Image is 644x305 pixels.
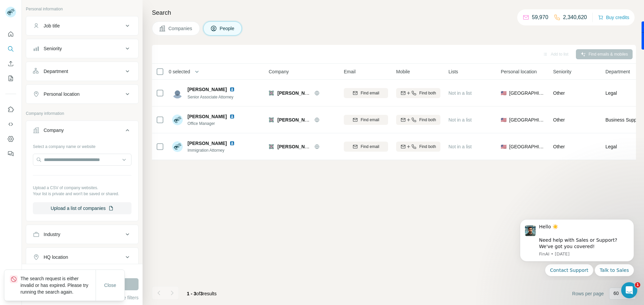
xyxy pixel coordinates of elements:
[553,90,565,96] span: Other
[269,90,274,96] img: Logo of Sumner Immigration Law
[605,143,617,150] span: Legal
[572,290,604,297] span: Rows per page
[44,127,64,134] div: Company
[44,231,60,238] div: Industry
[5,103,16,116] button: Use Surfe on LinkedIn
[33,191,131,197] p: Your list is private and won't be saved or shared.
[26,226,138,242] button: Industry
[605,117,642,123] span: Business Support
[344,88,388,98] button: Find email
[501,68,537,75] span: Personal location
[396,68,410,75] span: Mobile
[598,13,629,22] button: Buy credits
[44,22,60,29] div: Job title
[54,268,110,274] div: 10000 search results remaining
[20,275,96,295] p: The search request is either invalid or has expired. Please try running the search again.
[448,144,472,149] span: Not in a list
[44,45,62,52] div: Seniority
[187,291,196,296] span: 1 - 3
[553,68,571,75] span: Seniority
[26,18,138,34] button: Job title
[187,87,227,92] span: [PERSON_NAME]
[220,25,235,32] span: People
[196,291,200,296] span: of
[26,249,138,265] button: HQ location
[269,117,274,123] img: Logo of Sumner Immigration Law
[553,117,565,123] span: Other
[344,68,356,75] span: Email
[44,254,68,260] div: HQ location
[621,282,637,298] iframe: Intercom live chat
[532,13,548,21] p: 59,970
[44,91,79,97] div: Personal location
[33,185,131,191] p: Upload a CSV of company websites.
[200,291,203,296] span: 3
[229,87,235,92] img: LinkedIn logo
[26,122,138,141] button: Company
[448,90,472,96] span: Not in a list
[169,68,190,75] span: 0 selected
[26,41,138,57] button: Seniority
[419,117,436,123] span: Find both
[613,290,619,297] p: 60
[172,88,183,98] img: Avatar
[269,68,289,75] span: Company
[396,142,440,152] button: Find both
[168,25,193,32] span: Companies
[344,142,388,152] button: Find email
[419,144,436,150] span: Find both
[510,213,644,280] iframe: Intercom notifications message
[509,117,545,123] span: [GEOGRAPHIC_DATA]
[26,6,139,12] p: Personal information
[5,133,16,145] button: Dashboard
[396,88,440,98] button: Find both
[229,141,235,146] img: LinkedIn logo
[277,117,356,123] span: [PERSON_NAME] Immigration Law
[635,282,640,288] span: 1
[361,90,379,96] span: Find email
[344,115,388,125] button: Find email
[448,117,472,123] span: Not in a list
[33,202,131,214] button: Upload a list of companies
[277,144,356,149] span: [PERSON_NAME] Immigration Law
[5,58,16,70] button: Enrich CSV
[605,90,617,96] span: Legal
[33,141,131,150] div: Select a company name or website
[269,144,274,149] img: Logo of Sumner Immigration Law
[501,90,506,96] span: 🇺🇸
[26,63,138,79] button: Department
[563,13,587,21] p: 2,340,620
[509,143,545,150] span: [GEOGRAPHIC_DATA]
[152,8,636,17] h4: Search
[104,282,116,289] span: Close
[5,118,16,130] button: Use Surfe API
[229,114,235,119] img: LinkedIn logo
[100,279,121,291] button: Close
[5,72,16,84] button: My lists
[187,291,217,296] span: results
[44,68,68,75] div: Department
[509,90,545,96] span: [GEOGRAPHIC_DATA]
[501,143,506,150] span: 🇺🇸
[187,95,233,99] span: Senior Associate Attorney
[448,68,458,75] span: Lists
[553,144,565,149] span: Other
[361,117,379,123] span: Find email
[187,147,237,153] span: Immigration Attorney
[26,110,139,117] p: Company information
[501,117,506,123] span: 🇺🇸
[5,28,16,40] button: Quick start
[172,141,183,152] img: Avatar
[187,121,237,127] span: Office Manager
[396,115,440,125] button: Find both
[5,43,16,55] button: Search
[605,68,630,75] span: Department
[187,140,227,147] span: [PERSON_NAME]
